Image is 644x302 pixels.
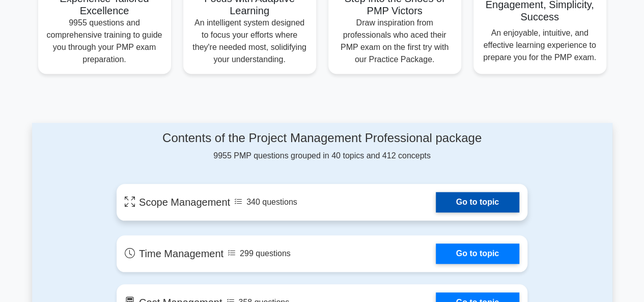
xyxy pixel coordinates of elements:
[191,17,308,66] p: An intelligent system designed to focus your efforts where they're needed most, solidifying your ...
[436,243,519,264] a: Go to topic
[46,17,163,66] p: 9955 questions and comprehensive training to guide you through your PMP exam preparation.
[337,17,453,66] p: Draw inspiration from professionals who aced their PMP exam on the first try with our Practice Pa...
[482,27,598,64] p: An enjoyable, intuitive, and effective learning experience to prepare you for the PMP exam.
[117,131,527,162] div: 9955 PMP questions grouped in 40 topics and 412 concepts
[436,192,519,212] a: Go to topic
[117,131,527,146] h4: Contents of the Project Management Professional package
